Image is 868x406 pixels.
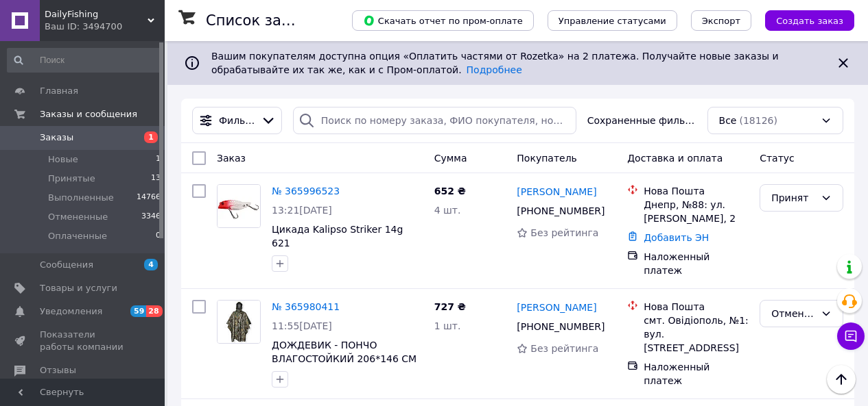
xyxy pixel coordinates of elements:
input: Поиск по номеру заказа, ФИО покупателя, номеру телефона, Email, номеру накладной [293,107,576,134]
div: [PHONE_NUMBER] [514,201,605,220]
span: Принятые [48,173,95,185]
span: Скачать отчет по пром-оплате [363,14,523,27]
span: 3346 [141,211,161,223]
span: Отзывы [40,364,76,377]
span: Показатели работы компании [40,329,127,353]
span: Заказы и сообщения [40,108,137,120]
span: 1 шт. [434,320,461,331]
span: Покупатель [517,153,577,164]
button: Наверх [827,365,856,394]
button: Скачать отчет по пром-оплате [352,10,534,31]
a: № 365996523 [272,186,340,196]
span: Заказ [217,153,246,164]
span: Все [719,114,737,127]
span: Статус [760,153,795,164]
span: 13:21[DATE] [272,205,332,216]
button: Управление статусами [548,10,677,31]
span: 652 ₴ [434,186,466,196]
span: 4 шт. [434,205,461,216]
span: Выполненные [48,192,114,204]
a: Подробнее [467,64,522,75]
a: № 365980411 [272,301,340,312]
a: Создать заказ [751,14,854,25]
span: Сумма [434,153,467,164]
span: Главная [40,85,78,97]
div: Принят [771,190,815,205]
div: Ваш ID: 3494700 [45,21,165,33]
div: Днепр, №88: ул. [PERSON_NAME], 2 [644,198,749,225]
div: [PHONE_NUMBER] [514,317,605,336]
span: (18126) [739,115,777,126]
button: Создать заказ [765,10,854,31]
a: Цикада Kalipso Striker 14g 621 [272,224,403,249]
a: Фото товару [217,300,261,344]
img: Фото товару [218,185,260,227]
span: Сообщения [40,259,93,271]
span: 1 [156,153,161,166]
input: Поиск [7,48,162,73]
span: Фильтры [219,114,255,127]
span: 0 [156,230,161,242]
button: Экспорт [691,10,751,31]
span: Без рейтинга [530,343,598,354]
span: Уведомления [40,305,102,318]
a: ДОЖДЕВИК - ПОНЧО ВЛАГОСТОЙКИЙ 206*146 СМ [272,340,417,364]
span: Заказы [40,131,73,144]
img: Фото товару [218,301,260,343]
div: Нова Пошта [644,184,749,198]
span: Экспорт [702,16,740,26]
a: [PERSON_NAME] [517,301,596,314]
div: Наложенный платеж [644,250,749,277]
span: 13 [151,173,161,185]
span: Отмененные [48,211,108,223]
span: Новые [48,153,78,166]
a: [PERSON_NAME] [517,185,596,199]
div: смт. Овідіополь, №1: вул. [STREET_ADDRESS] [644,314,749,355]
span: Доставка и оплата [627,153,723,164]
span: 727 ₴ [434,301,466,312]
span: Вашим покупателям доступна опция «Оплатить частями от Rozetka» на 2 платежа. Получайте новые зака... [211,51,779,75]
span: 14766 [137,192,161,204]
span: 4 [144,259,158,270]
span: 11:55[DATE] [272,320,332,331]
span: Сохраненные фильтры: [587,114,696,127]
span: Без рейтинга [530,227,598,238]
span: Товары и услуги [40,282,117,294]
span: 28 [146,305,162,317]
div: Нова Пошта [644,300,749,314]
a: Фото товару [217,184,261,228]
div: Наложенный платеж [644,360,749,388]
button: Чат с покупателем [837,322,865,350]
span: 1 [144,131,158,143]
span: DailyFishing [45,8,148,21]
div: Отменен [771,306,815,321]
span: Управление статусами [559,16,666,26]
h1: Список заказов [206,12,324,29]
span: 59 [130,305,146,317]
span: Создать заказ [776,16,843,26]
span: Оплаченные [48,230,107,242]
a: Добавить ЭН [644,232,709,243]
